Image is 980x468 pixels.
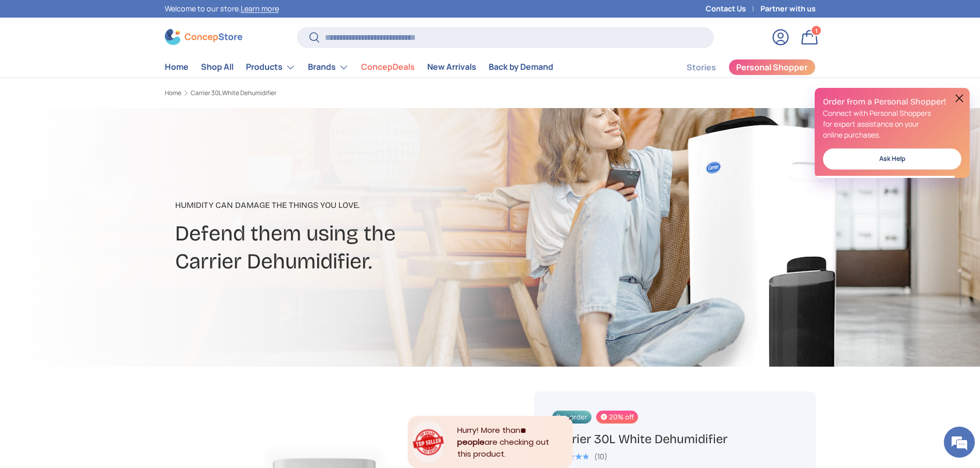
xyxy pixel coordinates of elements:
a: Back by Demand [489,57,553,77]
a: Stories [687,57,716,78]
nav: Primary [165,57,553,78]
p: Connect with Personal Shoppers for expert assistance on your online purchases. [823,108,961,140]
a: Carrier 30L White Dehumidifier [191,90,276,96]
a: Contact Us [706,3,760,14]
span: 1 [815,26,817,34]
div: Close [568,416,573,421]
nav: Breadcrumbs [165,88,510,98]
a: Partner with us [760,3,816,14]
div: Chat with us now [54,58,174,71]
span: We're online! [60,130,143,235]
textarea: Type your message and hit 'Enter' [5,282,197,319]
a: 5.0 out of 5.0 stars (10) [552,450,608,461]
h2: Order from a Personal Shopper! [823,96,961,108]
span: Pre-order [552,411,592,424]
div: (10) [594,452,608,460]
summary: Products [240,57,302,78]
span: 20% off [596,411,638,424]
h2: Defend them using the Carrier Dehumidifier. [175,220,572,276]
span: Personal Shopper [736,63,807,71]
nav: Secondary [662,57,816,78]
summary: Brands [302,57,355,78]
a: New Arrivals [427,57,476,77]
a: Learn more [241,4,279,13]
p: Humidity can damage the things you love. [175,199,572,212]
a: Home [165,57,189,77]
img: ConcepStore [165,29,242,45]
a: Shop All [201,57,234,77]
p: Welcome to our store. [165,3,279,14]
a: Home [165,90,181,96]
h1: Carrier 30L White Dehumidifier [552,431,797,447]
a: Personal Shopper [728,59,816,76]
div: Minimize live chat window [169,5,194,30]
a: Ask Help [823,148,961,170]
a: ConcepDeals [361,57,415,77]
